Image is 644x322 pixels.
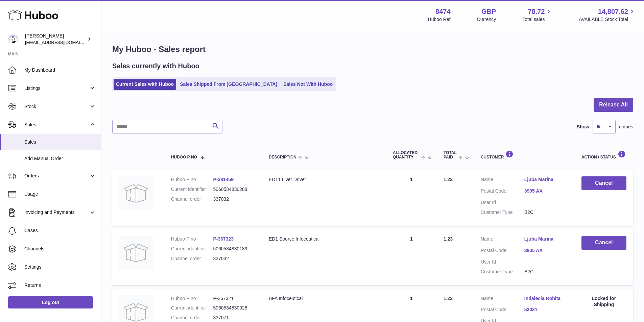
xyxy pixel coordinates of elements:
[114,79,176,90] a: Current Sales with Huboo
[444,151,457,159] span: Total paid
[213,305,255,311] dd: 5060534830028
[522,7,552,23] a: 78.72 Total sales
[524,188,568,194] a: 3905 AX
[522,16,552,23] span: Total sales
[24,191,96,197] span: Usage
[581,150,626,159] div: Action / Status
[24,227,96,234] span: Cases
[24,85,89,92] span: Listings
[481,306,524,315] dt: Postal Code
[269,155,296,159] span: Description
[24,67,96,73] span: My Dashboard
[481,150,568,159] div: Customer
[171,315,213,321] dt: Channel order
[528,7,545,16] span: 78.72
[481,295,524,303] dt: Name
[171,295,213,302] dt: Huboo P no
[171,176,213,183] dt: Huboo P no
[386,229,437,285] td: 1
[112,44,633,55] h1: My Huboo - Sales report
[393,151,420,159] span: ALLOCATED Quantity
[25,40,99,45] span: [EMAIL_ADDRESS][DOMAIN_NAME]
[386,170,437,226] td: 1
[24,282,96,289] span: Returns
[213,255,255,262] dd: 337032
[112,61,199,71] h2: Sales currently with Huboo
[213,236,234,242] a: P-367323
[171,305,213,311] dt: Current identifier
[24,155,96,162] span: Add Manual Order
[481,188,524,196] dt: Postal Code
[171,246,213,252] dt: Current identifier
[581,176,626,190] button: Cancel
[213,186,255,193] dd: 5060534830288
[524,295,568,302] a: Indalecia Rohita
[524,176,568,183] a: Ljuba Marina
[213,177,234,182] a: P-381459
[481,236,524,244] dt: Name
[8,34,18,44] img: orders@neshealth.com
[524,209,568,216] dd: B2C
[119,176,153,210] img: no-photo.jpg
[524,306,568,313] a: 53031
[24,246,96,252] span: Channels
[269,295,379,302] div: BFA Infoceutical
[598,7,628,16] span: 14,807.62
[481,176,524,184] dt: Name
[269,176,379,183] div: ED11 Liver Driver
[481,209,524,216] dt: Customer Type
[24,264,96,270] span: Settings
[213,295,255,302] dd: P-367321
[428,16,451,23] div: Huboo Ref
[171,196,213,202] dt: Channel order
[477,16,496,23] div: Currency
[119,236,153,270] img: no-photo.jpg
[177,79,280,90] a: Sales Shipped From [GEOGRAPHIC_DATA]
[581,236,626,250] button: Cancel
[577,124,589,130] label: Show
[444,236,453,242] span: 1.23
[481,247,524,255] dt: Postal Code
[481,269,524,275] dt: Customer Type
[435,7,451,16] strong: 8474
[171,155,197,159] span: Huboo P no
[581,295,626,308] div: Locked for Shipping
[481,259,524,265] dt: User Id
[24,103,89,110] span: Stock
[281,79,335,90] a: Sales Not With Huboo
[269,236,379,242] div: ED1 Source Infoceutical
[481,7,496,16] strong: GBP
[24,173,89,179] span: Orders
[444,177,453,182] span: 1.23
[481,199,524,206] dt: User Id
[24,209,89,216] span: Invoicing and Payments
[213,196,255,202] dd: 337032
[579,16,636,23] span: AVAILABLE Stock Total
[171,236,213,242] dt: Huboo P no
[213,246,255,252] dd: 5060534830189
[8,296,93,308] a: Log out
[524,269,568,275] dd: B2C
[579,7,636,23] a: 14,807.62 AVAILABLE Stock Total
[24,122,89,128] span: Sales
[619,124,633,130] span: entries
[213,315,255,321] dd: 337071
[25,33,86,46] div: [PERSON_NAME]
[24,139,96,145] span: Sales
[444,296,453,301] span: 1.23
[171,186,213,193] dt: Current identifier
[524,236,568,242] a: Ljuba Marina
[594,98,633,112] button: Release All
[171,255,213,262] dt: Channel order
[524,247,568,254] a: 3905 AX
